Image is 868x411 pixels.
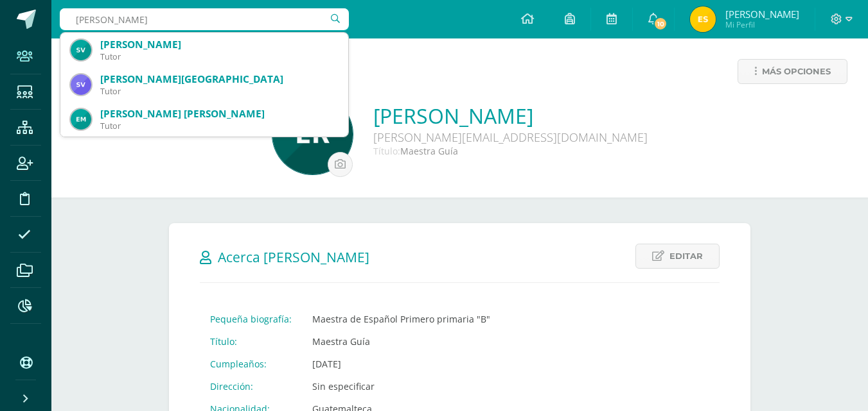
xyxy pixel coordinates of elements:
div: Tutor [100,121,338,131]
input: Busca un usuario... [60,8,349,30]
div: Tutor [100,86,338,97]
a: [PERSON_NAME] [373,102,648,130]
td: [DATE] [302,353,545,375]
span: Maestra Guía [400,145,458,157]
div: [PERSON_NAME] [PERSON_NAME] [100,107,338,121]
td: Cumpleaños: [200,353,302,375]
td: Maestra Guía [302,330,545,353]
td: Título: [200,330,302,353]
img: 5b979b87583d6bed74fdc352a90f2551.png [71,74,91,95]
span: 10 [653,17,668,31]
a: Más opciones [738,59,847,84]
td: Maestra de Español Primero primaria "B" [302,308,545,330]
span: Mi Perfil [725,19,799,30]
span: Más opciones [762,60,831,83]
span: Título: [373,145,400,157]
td: Sin especificar [302,375,545,398]
img: 0abf21bd2d0a573e157d53e234304166.png [690,6,716,32]
div: [PERSON_NAME][EMAIL_ADDRESS][DOMAIN_NAME] [373,130,648,145]
div: [PERSON_NAME] [100,38,338,51]
td: Dirección: [200,375,302,398]
span: Acerca [PERSON_NAME] [218,248,369,266]
div: [PERSON_NAME][GEOGRAPHIC_DATA] [100,72,338,86]
img: e7ea9a6363752da5fdf8d33c895d5770.png [71,109,91,130]
span: Editar [669,244,703,268]
img: 1e5bd27194e6fedc64aad33f3d528caf.png [71,40,91,60]
td: Pequeña biografía: [200,308,302,330]
a: Editar [635,244,720,269]
div: Tutor [100,51,338,62]
span: [PERSON_NAME] [725,8,799,21]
